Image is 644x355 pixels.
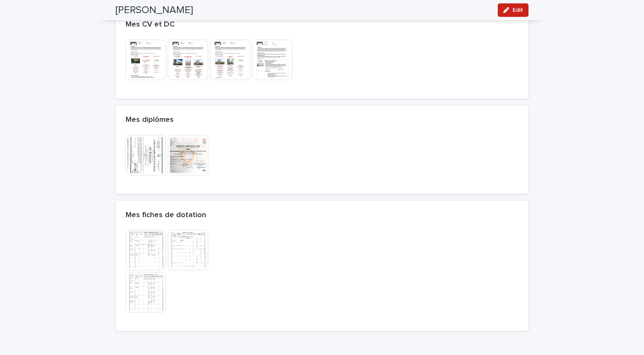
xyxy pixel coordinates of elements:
button: Edit [498,3,529,17]
h2: Mes CV et DC [126,20,174,30]
h2: [PERSON_NAME] [115,4,193,16]
h2: Mes diplômes [126,116,174,125]
h2: Mes fiches de dotation [126,211,206,220]
span: Edit [513,7,523,13]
